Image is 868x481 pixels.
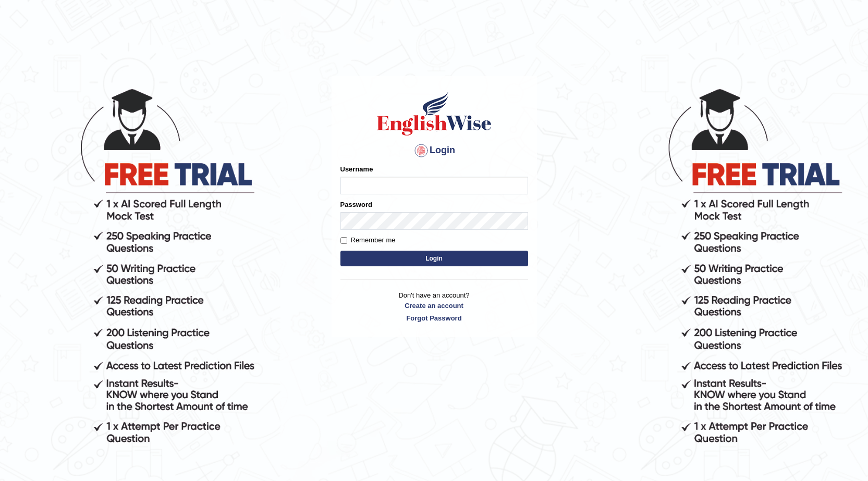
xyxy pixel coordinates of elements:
[340,164,373,174] label: Username
[375,90,494,137] img: Logo of English Wise sign in for intelligent practice with AI
[340,251,528,266] button: Login
[340,301,528,311] a: Create an account
[340,235,396,245] label: Remember me
[340,313,528,323] a: Forgot Password
[340,142,528,159] h4: Login
[340,290,528,323] p: Don't have an account?
[340,200,372,209] label: Password
[340,237,347,244] input: Remember me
